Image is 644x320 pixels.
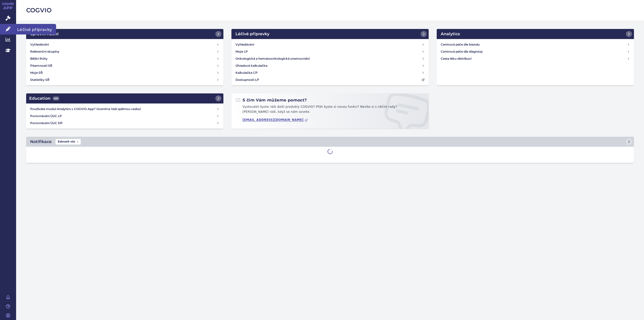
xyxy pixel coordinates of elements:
h4: Úhradová kalkulačka [235,63,267,68]
a: Referenční skupiny [28,48,221,55]
a: Vyhledávání [233,41,427,48]
a: NotifikaceZobrazit vše [26,137,634,147]
span: Léčivé přípravky [16,24,56,34]
a: Písemnosti SŘ [28,62,221,69]
h4: Písemnosti SŘ [30,63,52,68]
a: [EMAIL_ADDRESS][DOMAIN_NAME] [243,118,308,122]
a: Statistiky SŘ [28,76,221,83]
a: Vyhledávání [28,41,221,48]
a: Používáte modul Analytics v COGVIO App? Oceníme Vaši zpětnou vazbu! [28,105,221,113]
a: Úhradová kalkulačka [233,62,427,69]
a: Analytics [437,29,634,39]
h4: Vyhledávání [30,42,49,47]
h4: Referenční skupiny [30,49,59,54]
a: Kalkulačka CP [233,69,427,76]
a: Porovnávání ÚUC DP [28,120,221,127]
a: Cesta léku distribucí [439,55,632,62]
h4: Porovnávání ÚUC DP [30,121,216,126]
h4: Moje LP [235,49,248,54]
a: Centrová péče dle brandu [439,41,632,48]
h2: Léčivé přípravky [235,31,269,37]
h2: Education [29,95,59,101]
a: Centrová péče dle diagnózy [439,48,632,55]
a: Education439 [26,93,223,103]
a: Onkologická a hematoonkologická onemocnění [233,55,427,62]
h4: Centrová péče dle diagnózy [441,49,627,54]
h4: Dostupnosti LP [235,77,259,82]
h4: Používáte modul Analytics v COGVIO App? Oceníme Vaši zpětnou vazbu! [30,106,216,112]
p: Vyzkoušeli byste rádi další produkty COGVIO? Přáli byste si novou funkci? Nevíte si s něčím rady?... [235,104,425,116]
h2: Notifikace [30,139,52,145]
h4: Běžící lhůty [30,56,48,61]
h4: Moje SŘ [30,70,43,75]
a: Moje SŘ [28,69,221,76]
h4: Onkologická a hematoonkologická onemocnění [235,56,310,61]
span: 439 [53,96,59,100]
h4: Statistiky SŘ [30,77,50,82]
a: Běžící lhůty [28,55,221,62]
a: Dostupnosti LP [233,76,427,83]
a: Správní řízení [26,29,223,39]
span: Zobrazit vše [56,139,81,145]
h4: Centrová péče dle brandu [441,42,627,47]
a: Léčivé přípravky [231,29,429,39]
h4: Cesta léku distribucí [441,56,627,61]
h2: S čím Vám můžeme pomoct? [235,97,307,103]
h4: Kalkulačka CP [235,70,258,75]
h4: Vyhledávání [235,42,254,47]
a: Moje LP [233,48,427,55]
a: Porovnávání ÚUC LP [28,113,221,120]
h4: Porovnávání ÚUC LP [30,114,216,119]
h2: COGVIO [26,6,634,15]
h2: Analytics [441,31,460,37]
